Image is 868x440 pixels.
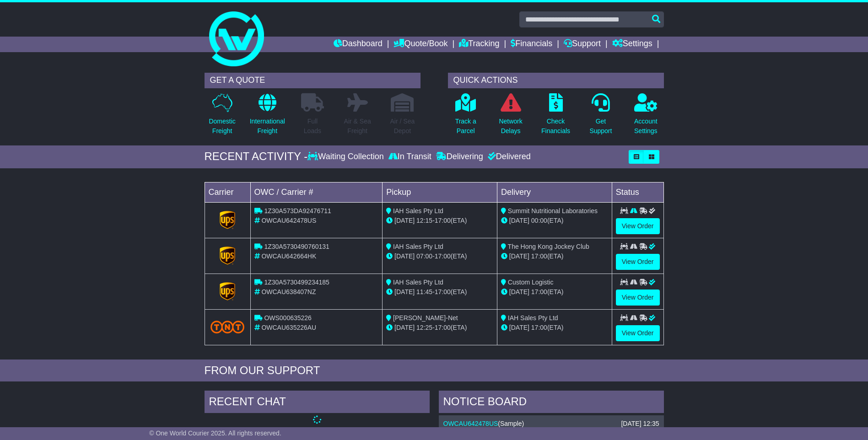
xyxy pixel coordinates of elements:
div: (ETA) [501,216,608,225]
span: [DATE] [394,217,415,224]
span: Sample [500,420,522,427]
div: QUICK ACTIONS [448,73,664,88]
span: 1Z30A5730490760131 [264,243,329,250]
span: 17:00 [435,217,451,224]
span: 1Z30A573DA92476711 [264,207,331,215]
span: 1Z30A5730499234185 [264,279,329,286]
a: InternationalFreight [249,93,286,141]
td: Carrier [205,182,250,202]
a: Track aParcel [455,93,477,141]
span: OWCAU642478US [261,217,316,224]
img: GetCarrierServiceLogo [220,247,235,265]
span: Summit Nutritional Laboratories [508,207,598,215]
a: Dashboard [334,37,383,52]
p: Domestic Freight [209,117,235,136]
span: [DATE] [509,324,529,331]
span: IAH Sales Pty Ltd [393,243,443,250]
span: IAH Sales Pty Ltd [393,207,443,215]
div: FROM OUR SUPPORT [205,364,664,377]
div: (ETA) [501,252,608,261]
span: OWCAU642664HK [261,252,316,260]
a: GetSupport [589,93,612,141]
img: GetCarrierServiceLogo [220,282,235,300]
a: View Order [616,218,660,234]
td: Delivery [497,182,612,202]
div: ( ) [443,420,659,428]
img: GetCarrierServiceLogo [220,211,235,229]
span: 17:00 [531,324,547,331]
span: [PERSON_NAME]-Net [393,314,458,322]
a: DomesticFreight [208,93,236,141]
a: Settings [612,37,652,52]
p: Track a Parcel [455,117,476,136]
div: [DATE] 12:35 [621,420,659,428]
a: OWCAU642478US [443,420,498,427]
a: CheckFinancials [541,93,571,141]
p: Account Settings [634,117,658,136]
div: RECENT CHAT [205,391,430,415]
p: Air / Sea Depot [390,117,415,136]
a: Financials [511,37,552,52]
a: View Order [616,290,660,306]
span: OWS000635226 [264,314,312,322]
span: Custom Logistic [508,279,554,286]
div: - (ETA) [386,252,493,261]
span: © One World Courier 2025. All rights reserved. [149,429,281,437]
span: [DATE] [394,252,415,260]
div: RECENT ACTIVITY - [205,150,308,163]
span: The Hong Kong Jockey Club [508,243,589,250]
div: (ETA) [501,287,608,297]
a: View Order [616,325,660,341]
a: Quote/Book [394,37,447,52]
div: - (ETA) [386,287,493,297]
div: - (ETA) [386,216,493,225]
p: Air & Sea Freight [344,117,371,136]
span: 17:00 [435,288,451,295]
span: 17:00 [435,252,451,260]
span: IAH Sales Pty Ltd [508,314,558,322]
a: Tracking [459,37,499,52]
span: [DATE] [394,288,415,295]
p: International Freight [250,117,285,136]
td: Status [612,182,663,202]
span: 17:00 [531,252,547,260]
div: Delivered [485,152,531,162]
img: TNT_Domestic.png [210,321,245,333]
span: OWCAU635226AU [261,324,316,331]
p: Get Support [589,117,612,136]
span: IAH Sales Pty Ltd [393,279,443,286]
span: [DATE] [509,288,529,295]
span: 17:00 [531,288,547,295]
p: Network Delays [499,117,522,136]
span: 17:00 [435,324,451,331]
div: NOTICE BOARD [439,391,664,415]
span: 12:25 [416,324,432,331]
div: (ETA) [501,323,608,333]
a: Support [564,37,601,52]
a: View Order [616,254,660,270]
div: Delivering [434,152,485,162]
span: [DATE] [509,252,529,260]
p: Full Loads [301,117,324,136]
div: - (ETA) [386,323,493,333]
a: NetworkDelays [498,93,523,141]
span: OWCAU638407NZ [261,288,316,295]
div: GET A QUOTE [205,73,421,88]
span: 07:00 [416,252,432,260]
div: In Transit [386,152,434,162]
span: [DATE] [394,324,415,331]
div: Waiting Collection [307,152,386,162]
p: Check Financials [541,117,570,136]
span: 00:00 [531,217,547,224]
span: 11:45 [416,288,432,295]
span: 12:15 [416,217,432,224]
td: Pickup [383,182,497,202]
a: AccountSettings [634,93,658,141]
td: OWC / Carrier # [250,182,383,202]
span: [DATE] [509,217,529,224]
